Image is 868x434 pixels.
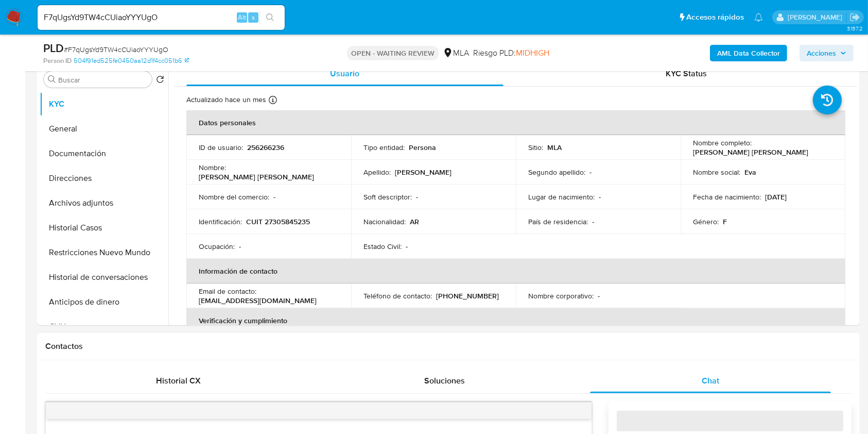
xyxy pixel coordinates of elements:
a: Salir [849,12,860,23]
button: Documentación [40,141,168,166]
p: Tipo entidad : [363,143,405,152]
p: [DATE] [765,192,787,202]
p: Fecha de nacimiento : [693,192,761,202]
span: Soluciones [424,375,465,387]
p: Apellido : [363,168,391,177]
button: KYC [40,92,168,116]
input: Buscar [58,75,148,85]
p: Eva [744,168,756,177]
span: # F7qUgsYd9TW4cCUiaoYYYUgO [64,44,168,55]
button: Acciones [800,45,854,61]
p: MLA [547,143,562,152]
p: - [599,192,601,202]
p: [PERSON_NAME] [PERSON_NAME] [199,172,314,181]
p: Ocupación : [199,242,235,251]
button: General [40,116,168,141]
p: País de residencia : [528,217,588,226]
p: Estado Civil : [363,242,402,251]
button: Restricciones Nuevo Mundo [40,240,168,265]
b: Person ID [43,56,72,65]
button: Historial Casos [40,215,168,240]
span: Chat [702,375,719,387]
span: Acciones [807,45,836,61]
p: Persona [409,143,436,152]
span: Riesgo PLD: [473,47,549,59]
p: - [589,168,592,177]
p: CUIT 27305845235 [246,217,310,226]
p: ID de usuario : [199,143,243,152]
span: Accesos rápidos [686,12,744,23]
p: - [598,291,600,301]
p: Teléfono de contacto : [363,291,432,301]
p: Email de contacto : [199,287,256,296]
button: Buscar [48,75,56,84]
p: Segundo apellido : [528,168,585,177]
b: PLD [43,40,64,56]
p: [EMAIL_ADDRESS][DOMAIN_NAME] [199,296,317,305]
p: F [723,217,727,226]
button: AML Data Collector [710,45,787,61]
button: Anticipos de dinero [40,290,168,314]
p: [PERSON_NAME] [395,168,452,177]
button: Historial de conversaciones [40,265,168,290]
p: AR [410,217,419,226]
p: Sitio : [528,143,543,152]
p: Soft descriptor : [363,192,412,202]
p: - [273,192,275,202]
p: Nombre : [199,163,226,172]
p: - [416,192,418,202]
span: KYC Status [666,68,707,79]
span: MIDHIGH [516,47,549,59]
input: Buscar usuario o caso... [38,11,285,24]
th: Información de contacto [186,259,845,283]
p: Nombre del comercio : [199,192,269,202]
span: Alt [238,12,246,22]
button: search-icon [259,10,281,25]
button: Archivos adjuntos [40,191,168,215]
button: Direcciones [40,166,168,191]
p: Nombre corporativo : [528,291,594,301]
th: Datos personales [186,110,845,135]
p: Actualizado hace un mes [186,95,266,105]
p: OPEN - WAITING REVIEW [347,46,439,60]
p: - [406,242,408,251]
p: Nombre social : [693,168,740,177]
span: 3.157.2 [847,24,863,32]
p: - [239,242,241,251]
span: s [252,12,255,22]
th: Verificación y cumplimiento [186,308,845,333]
p: Lugar de nacimiento : [528,192,595,202]
button: Volver al orden por defecto [156,75,164,87]
button: CVU [40,314,168,339]
p: Identificación : [199,217,242,226]
p: [PHONE_NUMBER] [436,291,499,301]
p: Nacionalidad : [363,217,406,226]
p: Nombre completo : [693,138,752,147]
p: 256266236 [247,143,284,152]
p: Género : [693,217,719,226]
p: [PERSON_NAME] [PERSON_NAME] [693,147,808,157]
b: AML Data Collector [717,45,780,61]
h1: Contactos [45,341,852,352]
a: 504f91ed525fe0450aa12d1f4cc051b6 [74,56,189,65]
p: - [592,217,594,226]
span: Usuario [330,68,359,79]
a: Notificaciones [754,13,763,22]
span: ‌ [617,411,843,431]
span: Historial CX [156,375,201,387]
p: juanbautista.fernandez@mercadolibre.com [788,12,846,22]
div: MLA [443,47,469,59]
